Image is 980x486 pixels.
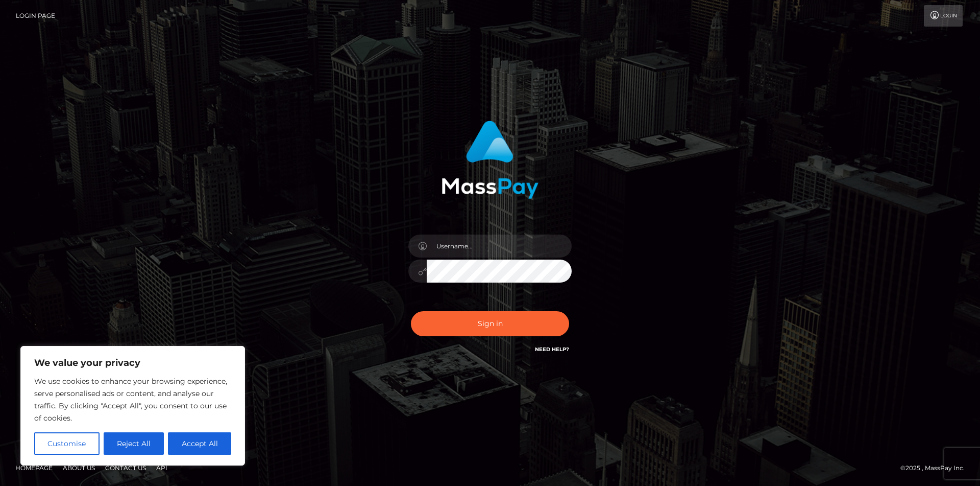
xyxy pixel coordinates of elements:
[101,460,150,476] a: Contact Us
[34,357,231,369] p: We value your privacy
[168,432,231,455] button: Accept All
[427,235,572,258] input: Username...
[16,5,55,27] a: Login Page
[34,375,231,424] p: We use cookies to enhance your browsing experience, serve personalised ads or content, and analys...
[104,432,164,455] button: Reject All
[442,121,538,199] img: MassPay Login
[34,432,100,455] button: Customise
[59,460,99,476] a: About Us
[20,346,245,466] div: We value your privacy
[11,460,57,476] a: Homepage
[900,462,972,474] div: © 2025 , MassPay Inc.
[411,311,569,336] button: Sign in
[152,460,171,476] a: API
[535,346,569,353] a: Need Help?
[924,5,963,27] a: Login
